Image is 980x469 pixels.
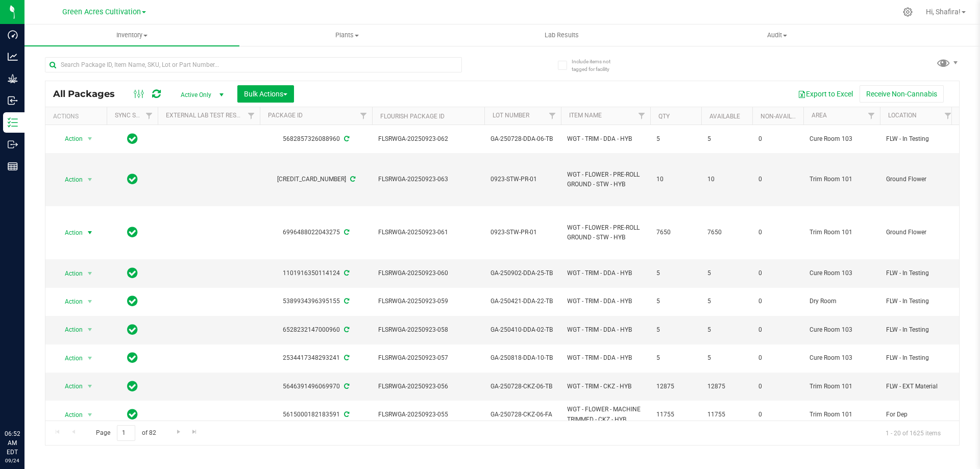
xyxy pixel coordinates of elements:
span: In Sync [127,225,138,239]
span: 0 [758,297,797,306]
inline-svg: Analytics [8,52,18,62]
p: 06:52 AM EDT [5,429,20,457]
span: FLW - EXT Material [886,382,950,391]
span: GA-250728-DDA-06-TB [491,134,555,144]
span: FLSRWGA-20250923-059 [378,297,478,306]
span: 5 [656,297,695,306]
span: 0 [758,228,797,237]
span: select [84,323,96,337]
span: Bulk Actions [244,90,287,98]
span: WGT - TRIM - CKZ - HYB [567,382,644,391]
span: Action [56,294,83,309]
span: GA-250421-DDA-22-TB [491,297,555,306]
a: Lab Results [454,24,669,46]
span: Trim Room 101 [810,382,874,391]
span: For Dep [886,410,950,419]
div: Manage settings [901,7,914,17]
span: select [84,379,96,393]
span: All Packages [53,88,125,100]
span: select [84,266,96,281]
div: Actions [53,113,103,120]
span: FLW - In Testing [886,268,950,278]
span: Trim Room 101 [810,410,874,419]
span: 5 [656,325,695,335]
a: Area [812,112,827,119]
input: 1 [117,425,135,441]
span: Action [56,351,83,365]
span: In Sync [127,323,138,337]
span: Action [56,379,83,393]
a: Non-Available [761,113,806,120]
span: Plants [240,31,454,40]
span: Audit [670,31,884,40]
span: 5 [707,297,746,306]
span: Sync from Compliance System [342,354,349,361]
span: 0 [758,325,797,335]
a: Filter [863,107,880,125]
span: FLW - In Testing [886,325,950,335]
a: Available [709,113,740,120]
span: 0923-STW-PR-01 [491,175,555,184]
a: Flourish Package ID [380,113,445,120]
span: FLSRWGA-20250923-062 [378,134,478,144]
span: 0 [758,268,797,278]
span: Sync from Compliance System [342,383,349,390]
span: Include items not tagged for facility [572,58,623,73]
span: 11755 [707,410,746,419]
button: Bulk Actions [237,85,294,103]
span: In Sync [127,132,138,146]
div: 5682857326088960 [258,134,374,144]
a: Filter [633,107,650,125]
div: 5615000182183591 [258,410,374,419]
span: 10 [707,175,746,184]
span: WGT - TRIM - DDA - HYB [567,297,644,306]
a: External Lab Test Result [166,112,246,119]
inline-svg: Grow [8,73,18,84]
span: 12875 [707,382,746,391]
span: In Sync [127,294,138,308]
span: Action [56,132,83,146]
span: Sync from Compliance System [342,411,349,418]
span: In Sync [127,407,138,422]
span: GA-250728-CKZ-06-TB [491,382,555,391]
span: Sync from Compliance System [342,298,349,305]
span: In Sync [127,379,138,393]
span: FLSRWGA-20250923-055 [378,410,478,419]
span: Action [56,172,83,187]
inline-svg: Outbound [8,139,18,150]
span: FLW - In Testing [886,353,950,363]
span: 5 [707,353,746,363]
span: select [84,408,96,422]
a: Filter [355,107,372,125]
span: 12875 [656,382,695,391]
span: 7650 [707,228,746,237]
a: Plants [239,24,454,46]
span: 7650 [656,228,695,237]
span: In Sync [127,172,138,186]
span: WGT - TRIM - DDA - HYB [567,268,644,278]
span: Cure Room 103 [810,134,874,144]
iframe: Resource center [10,387,41,418]
span: FLSRWGA-20250923-060 [378,268,478,278]
span: 0 [758,410,797,419]
a: Filter [243,107,260,125]
a: Audit [670,24,885,46]
span: 11755 [656,410,695,419]
span: 5 [656,353,695,363]
inline-svg: Dashboard [8,30,18,40]
div: 5646391496069970 [258,382,374,391]
inline-svg: Inbound [8,95,18,106]
span: Page of 82 [87,425,164,441]
span: 0923-STW-PR-01 [491,228,555,237]
span: Sync from Compliance System [342,135,349,142]
p: 09/24 [5,457,20,464]
span: 0 [758,382,797,391]
span: WGT - FLOWER - PRE-ROLL GROUND - STW - HYB [567,223,644,242]
span: FLSRWGA-20250923-056 [378,382,478,391]
span: Sync from Compliance System [342,269,349,277]
span: FLSRWGA-20250923-057 [378,353,478,363]
div: 6996488022043275 [258,228,374,237]
span: 0 [758,353,797,363]
span: Sync from Compliance System [349,176,355,183]
span: GA-250410-DDA-02-TB [491,325,555,335]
